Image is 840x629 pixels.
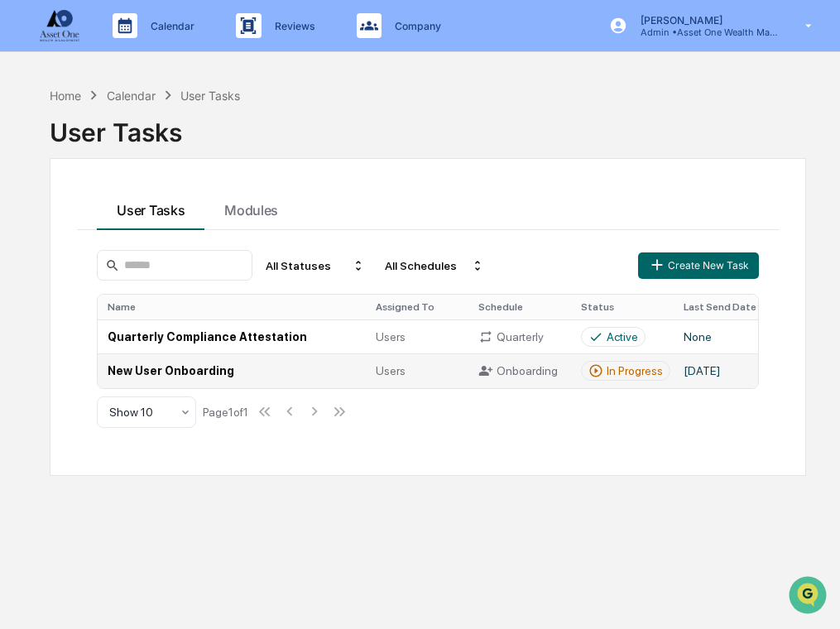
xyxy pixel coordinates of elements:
[17,35,301,61] p: How can we help?
[478,329,561,344] div: Quarterly
[10,332,113,362] a: 🖐️Preclearance
[146,225,224,238] span: 13 minutes ago
[787,574,832,619] iframe: Open customer support
[17,184,111,197] div: Past conversations
[35,127,65,156] img: 1751574470498-79e402a7-3db9-40a0-906f-966fe37d0ed6
[627,26,781,38] p: Admin • Asset One Wealth Management
[204,185,298,230] button: Modules
[17,340,30,353] div: 🖐️
[50,89,81,103] div: Home
[627,14,781,26] p: [PERSON_NAME]
[262,20,324,32] p: Reviews
[180,89,240,103] div: User Tasks
[281,132,301,151] button: Start new chat
[17,209,43,236] img: Cece Ferraez
[137,225,143,238] span: •
[10,363,111,393] a: 🔎Data Lookup
[607,330,638,343] div: Active
[40,10,79,41] img: logo
[113,332,212,362] a: 🗄️Attestations
[33,339,107,355] span: Preclearance
[376,330,406,343] span: Users
[607,364,663,377] div: In Progress
[366,295,468,319] th: Assigned To
[33,370,104,387] span: Data Lookup
[74,127,271,143] div: Start new chat
[674,319,809,353] td: None
[107,89,156,103] div: Calendar
[51,270,134,283] span: [PERSON_NAME]
[120,340,133,353] div: 🗄️
[203,406,248,419] div: Page 1 of 1
[674,353,809,387] td: [DATE]
[257,180,301,200] button: See all
[382,20,449,32] p: Company
[571,295,674,319] th: Status
[146,270,180,283] span: [DATE]
[17,254,43,281] img: Cece Ferraez
[137,270,143,283] span: •
[638,252,759,279] button: Create New Task
[98,353,366,387] td: New User Onboarding
[97,185,204,230] button: User Tasks
[137,20,203,32] p: Calendar
[17,372,30,385] div: 🔎
[378,252,491,279] div: All Schedules
[468,295,571,319] th: Schedule
[117,410,200,423] a: Powered byPylon
[674,295,809,319] th: Last Send Date
[137,339,205,355] span: Attestations
[51,225,134,238] span: [PERSON_NAME]
[98,295,366,319] th: Name
[259,252,372,279] div: All Statuses
[98,319,366,353] td: Quarterly Compliance Attestation
[17,127,46,156] img: 1746055101610-c473b297-6a78-478c-a979-82029cc54cd1
[376,364,406,377] span: Users
[478,363,561,378] div: Onboarding
[74,143,228,156] div: We're available if you need us!
[165,411,200,423] span: Pylon
[50,104,806,147] div: User Tasks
